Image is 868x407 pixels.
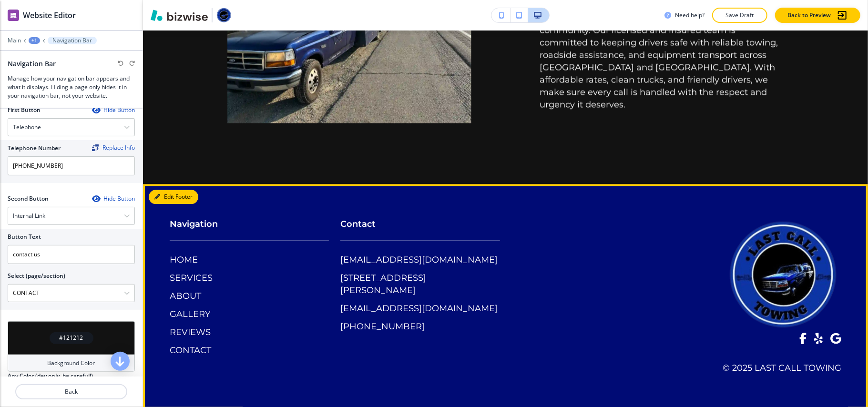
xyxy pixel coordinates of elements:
[216,8,232,23] img: Your Logo
[8,233,41,241] h2: Button Text
[170,219,218,229] strong: Navigation
[170,308,210,321] p: GALLERY
[8,272,65,280] h2: Select (page/section)
[15,384,127,399] button: Back
[92,144,135,152] span: Find and replace this information across Bizwise
[340,321,425,333] a: [PHONE_NUMBER]
[13,123,41,132] h4: Telephone
[16,387,126,396] p: Back
[8,321,135,372] button: #121212Background Color
[52,37,92,44] p: Navigation Bar
[725,11,755,20] p: Save Draft
[92,106,135,114] button: Hide Button
[787,11,831,20] p: Back to Preview
[682,362,841,375] p: © 2025 Last Call Towing
[675,11,705,20] h3: Need help?
[8,372,93,380] h2: Any Color (dev only, be careful!)
[48,37,97,44] button: Navigation Bar
[92,144,99,151] img: Replace
[340,219,376,229] strong: Contact
[170,272,213,285] p: SERVICES
[170,290,201,303] p: ABOUT
[8,194,49,203] h2: Second Button
[8,106,41,114] h2: First Button
[29,37,40,44] button: +1
[92,144,135,151] button: ReplaceReplace Info
[8,156,135,175] input: Ex. 561-222-1111
[170,326,211,339] p: REVIEWS
[151,10,208,21] img: Bizwise Logo
[8,59,56,69] h2: Navigation Bar
[149,190,198,204] button: Edit Footer
[92,144,135,151] div: Replace Info
[340,254,498,266] a: [EMAIL_ADDRESS][DOMAIN_NAME]
[92,195,135,203] button: Hide Button
[8,144,61,153] h2: Telephone Number
[8,10,19,21] img: editor icon
[775,8,860,23] button: Back to Preview
[60,334,83,342] h4: #121212
[8,74,135,100] h3: Manage how your navigation bar appears and what it displays. Hiding a page only hides it in your ...
[170,254,198,266] p: HOME
[340,272,500,297] a: [STREET_ADDRESS][PERSON_NAME]
[712,8,767,23] button: Save Draft
[13,212,45,220] h4: Internal Link
[23,10,76,21] h2: Website Editor
[8,37,21,44] button: Main
[48,359,95,367] h4: Background Color
[8,285,124,301] input: Manual Input
[340,303,498,315] a: [EMAIL_ADDRESS][DOMAIN_NAME]
[170,345,211,357] p: CONTACT
[727,218,841,333] img: Last Call Towing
